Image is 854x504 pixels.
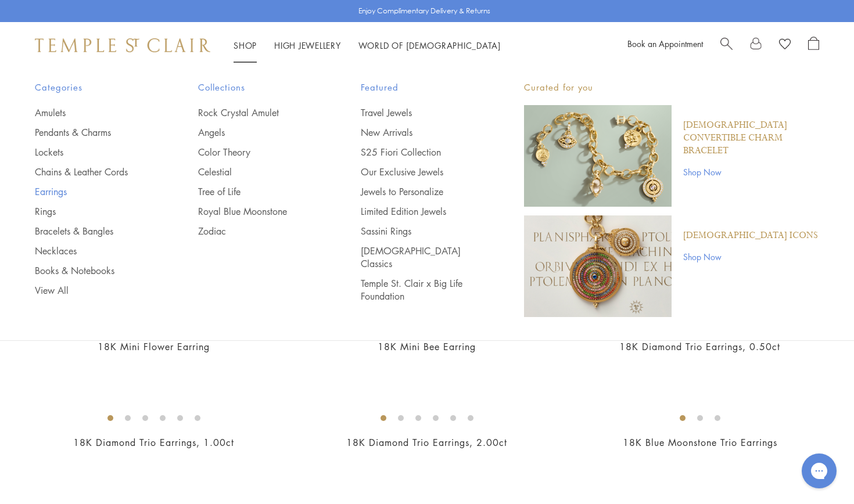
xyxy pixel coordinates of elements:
a: Open Shopping Bag [808,37,819,54]
a: View All [35,284,152,297]
a: 18K Mini Bee Earring [378,340,476,353]
a: 18K Diamond Trio Earrings, 0.50ct [619,340,780,353]
a: Shop Now [683,250,818,263]
a: Sassini Rings [361,225,478,237]
a: View Wishlist [779,37,791,54]
a: Celestial [198,165,315,178]
a: [DEMOGRAPHIC_DATA] Classics [361,244,478,270]
iframe: Gorgias live chat messenger [796,449,842,492]
nav: Main navigation [234,38,501,53]
a: [DEMOGRAPHIC_DATA] Icons [683,229,818,242]
a: Rings [35,205,152,218]
a: Tree of Life [198,185,315,198]
a: World of [DEMOGRAPHIC_DATA]World of [DEMOGRAPHIC_DATA] [358,39,501,51]
a: Bracelets & Bangles [35,225,152,237]
a: Color Theory [198,146,315,159]
a: Chains & Leather Cords [35,165,152,178]
span: Featured [361,80,478,95]
a: S25 Fiori Collection [361,146,478,159]
span: Collections [198,80,315,95]
a: Search [720,37,733,54]
img: Temple St. Clair [35,38,210,52]
a: [DEMOGRAPHIC_DATA] Convertible Charm Bracelet [683,119,819,157]
a: Royal Blue Moonstone [198,205,315,218]
a: High JewelleryHigh Jewellery [274,39,341,51]
a: Angels [198,126,315,139]
a: 18K Mini Flower Earring [98,340,210,353]
span: Categories [35,80,152,95]
a: New Arrivals [361,126,478,139]
a: ShopShop [234,39,257,51]
a: Jewels to Personalize [361,185,478,198]
a: 18K Diamond Trio Earrings, 1.00ct [73,436,234,449]
p: Curated for you [524,80,819,95]
a: 18K Blue Moonstone Trio Earrings [623,436,777,449]
a: Rock Crystal Amulet [198,106,315,119]
a: Earrings [35,185,152,198]
a: Pendants & Charms [35,126,152,139]
a: Book an Appointment [627,38,703,49]
a: Our Exclusive Jewels [361,165,478,178]
a: Limited Edition Jewels [361,205,478,218]
a: Necklaces [35,244,152,257]
a: Shop Now [683,165,819,178]
a: Temple St. Clair x Big Life Foundation [361,277,478,303]
p: Enjoy Complimentary Delivery & Returns [358,5,490,17]
a: Amulets [35,106,152,119]
a: Books & Notebooks [35,264,152,277]
a: Lockets [35,146,152,159]
a: Zodiac [198,225,315,237]
a: 18K Diamond Trio Earrings, 2.00ct [346,436,507,449]
a: Travel Jewels [361,106,478,119]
